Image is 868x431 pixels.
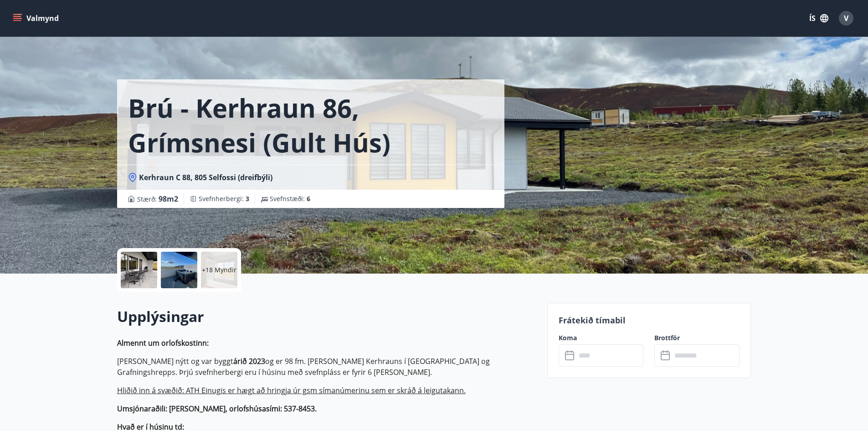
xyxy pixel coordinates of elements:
[202,265,236,275] p: +18 Myndir
[559,333,644,343] label: Koma
[117,385,466,395] ins: Hliðið inn á svæðið: ATH Einugis er hægt að hringja úr gsm símanúmerinu sem er skráð á leigutakann.
[246,194,249,203] span: 3
[804,10,833,26] button: ÍS
[199,194,249,203] span: Svefnherbergi :
[559,314,740,326] p: Frátekið tímabil
[233,356,265,366] strong: árið 2023
[11,10,62,26] button: menu
[128,90,493,160] h1: Brú - Kerhraun 86, Grímsnesi (gult hús)
[117,404,317,414] strong: Umsjónaraðili: [PERSON_NAME], orlofshúsasími: 537-8453.
[844,13,848,23] span: V
[270,194,310,203] span: Svefnstæði :
[654,333,740,343] label: Brottför
[117,338,209,348] strong: Almennt um orlofskostinn:
[835,7,857,29] button: V
[307,194,310,203] span: 6
[137,193,178,204] span: Stærð :
[117,306,536,327] h2: Upplýsingar
[117,356,536,378] p: [PERSON_NAME] nýtt og var byggt og er 98 fm. [PERSON_NAME] Kerhrauns í [GEOGRAPHIC_DATA] og Grafn...
[159,194,178,204] span: 98 m2
[139,172,272,182] span: Kerhraun C 88, 805 Selfossi (dreifbýli)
